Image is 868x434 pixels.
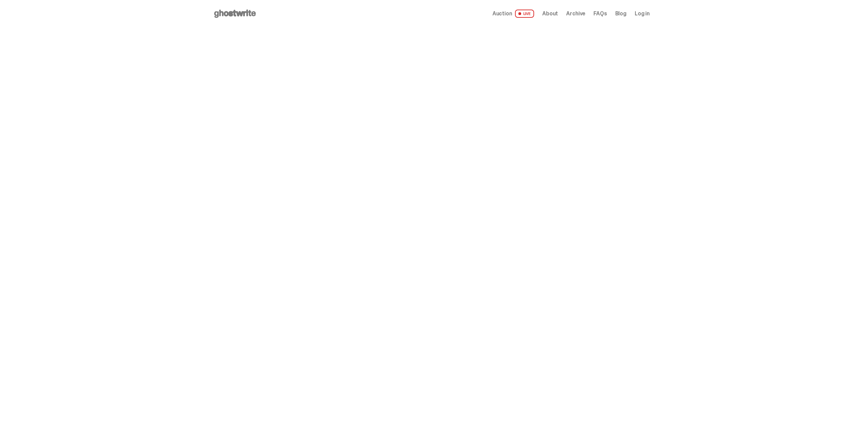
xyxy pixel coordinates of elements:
[593,11,607,16] a: FAQs
[615,11,627,16] a: Blog
[492,10,534,18] a: Auction LIVE
[492,11,512,16] span: Auction
[566,11,585,16] a: Archive
[515,10,534,18] span: LIVE
[635,11,650,16] a: Log in
[542,11,558,16] a: About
